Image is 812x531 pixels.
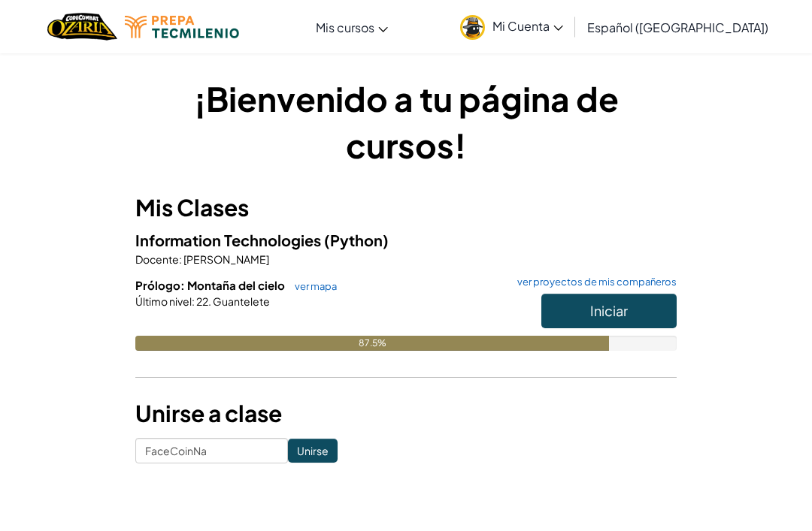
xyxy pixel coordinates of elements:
[135,438,288,463] input: <Enter Class Code>
[510,277,677,287] a: ver proyectos de mis compañeros
[135,336,609,351] div: 87.5%
[47,11,117,42] a: Ozaria by CodeCombat logo
[324,231,389,249] span: (Python)
[135,397,677,430] h3: Unirse a clase
[453,3,571,50] a: Mi Cuenta
[135,294,192,308] span: Último nivel
[308,7,395,47] a: Mis cursos
[460,15,485,40] img: avatar
[590,302,628,319] span: Iniciar
[287,280,337,292] a: ver mapa
[492,18,563,34] span: Mi Cuenta
[135,231,324,249] span: Information Technologies
[288,439,338,463] input: Unirse
[182,252,269,266] span: [PERSON_NAME]
[316,20,374,35] span: Mis cursos
[580,7,776,47] a: Español ([GEOGRAPHIC_DATA])
[125,16,239,38] img: Tecmilenio logo
[195,294,211,308] span: 22.
[135,278,287,292] span: Prólogo: Montaña del cielo
[179,252,182,266] span: :
[211,294,270,308] span: Guantelete
[587,20,768,35] span: Español ([GEOGRAPHIC_DATA])
[47,11,117,42] img: Home
[541,294,677,328] button: Iniciar
[135,252,179,266] span: Docente
[192,294,195,308] span: :
[135,191,677,225] h3: Mis Clases
[135,75,677,168] h1: ¡Bienvenido a tu página de cursos!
